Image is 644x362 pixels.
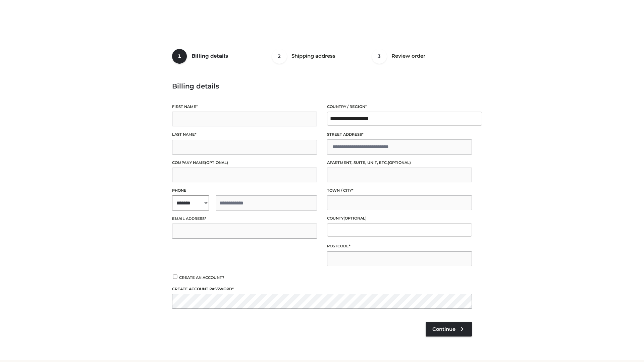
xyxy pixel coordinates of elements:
span: 2 [272,49,287,64]
label: Country / Region [327,104,472,110]
span: Create an account? [179,275,224,280]
label: Last name [172,131,317,138]
span: Billing details [192,53,228,59]
label: Create account password [172,286,472,292]
span: (optional) [343,216,367,221]
label: Company name [172,160,317,166]
label: First name [172,104,317,110]
span: Shipping address [291,53,335,59]
a: Continue [426,322,472,337]
label: Phone [172,187,317,194]
input: Create an account? [172,275,178,279]
span: 1 [172,49,187,64]
label: Town / City [327,187,472,194]
label: Street address [327,131,472,138]
label: County [327,215,472,222]
span: 3 [372,49,387,64]
span: (optional) [388,160,411,165]
span: Continue [432,326,455,332]
label: Email address [172,216,317,222]
h3: Billing details [172,82,472,90]
label: Postcode [327,243,472,249]
span: (optional) [205,160,228,165]
label: Apartment, suite, unit, etc. [327,160,472,166]
span: Review order [391,53,425,59]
